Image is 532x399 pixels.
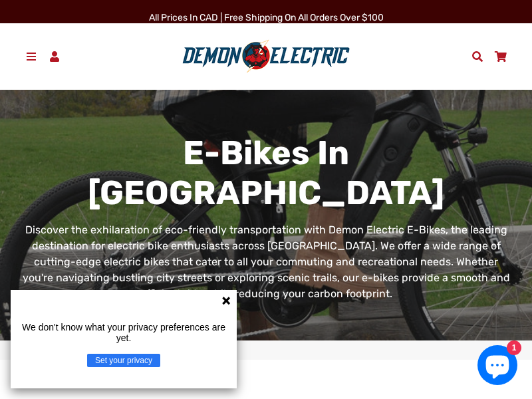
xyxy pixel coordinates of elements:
[20,133,512,213] h1: E-Bikes in [GEOGRAPHIC_DATA]
[23,223,510,300] span: Discover the exhilaration of eco-friendly transportation with Demon Electric E-Bikes, the leading...
[473,345,521,388] inbox-online-store-chat: Shopify online store chat
[16,322,231,343] p: We don't know what your privacy preferences are yet.
[87,354,160,367] button: Set your privacy
[149,12,384,23] span: All Prices in CAD | Free shipping on all orders over $100
[178,39,354,74] img: Demon Electric logo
